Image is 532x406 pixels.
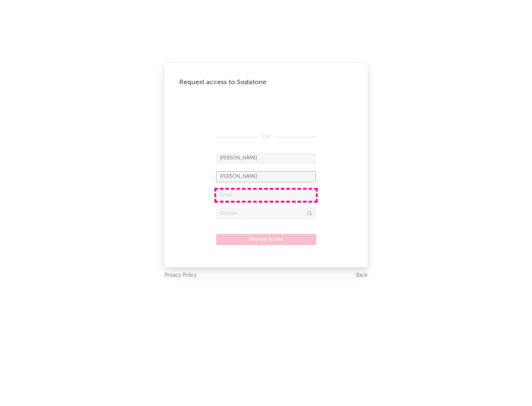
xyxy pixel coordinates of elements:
[216,190,316,201] input: Email
[356,271,368,280] a: Back
[179,78,353,87] div: Request access to Sodatone
[216,208,316,219] input: Division
[216,171,316,182] input: Last Name
[216,153,316,164] input: First Name
[164,271,197,280] a: Privacy Policy
[216,234,316,245] button: Request Access
[216,133,316,142] div: OR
